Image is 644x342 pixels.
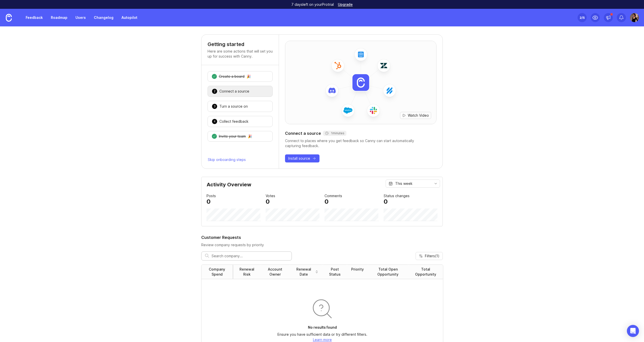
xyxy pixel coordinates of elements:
a: Autopilot [118,13,140,22]
div: Connect to places where you get feedback so Canny can start automatically capturing feedback. [285,138,436,148]
span: Watch Video [408,113,429,118]
span: Install source [288,156,310,161]
a: Roadmap [48,13,70,22]
img: installed-source-hero-8cc2ac6e746a3ed68ab1d0118ebd9805.png [285,37,436,128]
div: 0 [325,199,329,205]
img: Canny Home [6,14,12,22]
div: Posts [207,193,216,199]
div: Open Intercom Messenger [627,325,639,337]
div: Invite your team [219,134,246,139]
div: This week [395,181,413,186]
img: svg+xml;base64,PHN2ZyB3aWR0aD0iOTYiIGhlaWdodD0iOTYiIGZpbGw9Im5vbmUiIHhtbG5zPSJodHRwOi8vd3d3LnczLm... [310,297,334,321]
div: 0 [266,199,270,205]
div: Votes [266,193,275,199]
p: No results found [308,325,337,330]
div: Turn a source on [219,104,248,109]
p: Here are some actions that will set you up for success with Canny. [208,49,273,59]
h2: Customer Requests [201,234,443,240]
a: Changelog [91,13,116,22]
div: 2 /5 [580,14,585,21]
div: Total Open Opportunity [372,267,404,277]
div: 0 [207,199,211,205]
img: Madina Umirbek [630,13,639,22]
div: 0 [384,199,388,205]
a: Upgrade [338,3,353,6]
div: 4 [212,119,217,124]
button: Skip onboarding steps [202,151,252,168]
h4: Getting started [208,41,273,48]
span: Filters [425,253,439,259]
div: Comments [325,193,342,199]
div: Create a board [219,74,245,79]
div: 🎉 [248,135,252,138]
div: Activity Overview [207,182,437,191]
a: Learn more [313,337,332,342]
div: 2 [212,89,217,94]
svg: toggle icon [432,182,440,186]
span: ( 1 ) [435,254,439,258]
span: Skip onboarding steps [208,157,246,162]
button: Install source [285,154,319,162]
a: Feedback [23,13,46,22]
p: Ensure you have sufficient data or try different filters. [277,332,367,337]
div: Connect a source [219,89,249,94]
button: 2/5 [578,13,587,22]
div: Total Opportunity [412,267,439,277]
div: Connect a source [285,130,436,136]
div: Post Status [327,267,343,277]
div: 3 [212,104,217,109]
div: Priority [351,267,364,272]
div: Renewal Date [294,267,314,277]
p: Review company requests by priority [201,242,443,247]
p: 7 days left on your Pro trial [291,2,334,7]
div: 1 minutes [325,131,344,135]
button: Filters(1) [416,252,443,260]
div: Renewal Risk [237,267,257,277]
div: Status changes [384,193,410,199]
div: 🎉 [247,75,251,78]
div: Company Spend [206,267,229,277]
div: Collect feedback [219,119,249,124]
button: Watch Video [400,112,431,119]
div: Account Owner [265,267,286,277]
a: Users [72,13,89,22]
input: Search company... [212,253,288,259]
